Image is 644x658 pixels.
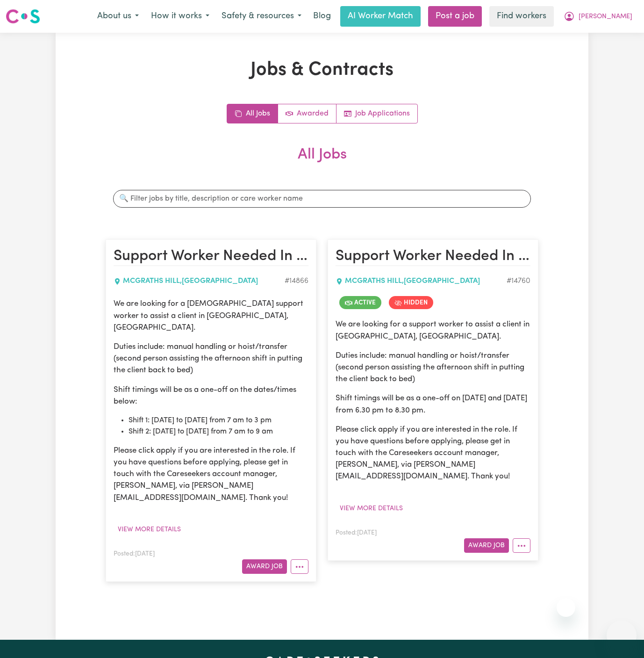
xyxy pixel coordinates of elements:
p: Please click apply if you are interested in the role. If you have questions before applying, plea... [114,445,308,504]
a: Active jobs [278,104,336,123]
a: Job applications [336,104,417,123]
span: Posted: [DATE] [336,530,377,536]
button: More options [291,559,308,574]
button: Award Job [464,538,509,553]
a: Blog [308,6,336,27]
a: Find workers [489,6,554,27]
iframe: Close message [557,598,575,617]
button: My Account [558,7,638,26]
h1: Jobs & Contracts [106,59,538,81]
p: Duties include: manual handling or hoist/transfer (second person assisting the afternoon shift in... [114,341,308,376]
p: We are looking for a support worker to assist a client in [GEOGRAPHIC_DATA], [GEOGRAPHIC_DATA]. [336,319,530,342]
button: How it works [145,7,215,26]
a: All jobs [227,104,278,123]
button: Safety & resources [215,7,308,26]
button: View more details [336,501,407,516]
p: We are looking for a [DEMOGRAPHIC_DATA] support worker to assist a client in [GEOGRAPHIC_DATA], [... [114,298,308,334]
iframe: Button to launch messaging window [607,621,637,651]
button: About us [91,7,145,26]
span: [PERSON_NAME] [579,12,632,22]
img: Careseekers logo [6,8,40,25]
div: Job ID #14866 [285,276,308,287]
button: More options [513,538,530,553]
div: MCGRATHS HILL , [GEOGRAPHIC_DATA] [336,276,507,287]
p: Duties include: manual handling or hoist/transfer (second person assisting the afternoon shift in... [336,350,530,385]
div: Job ID #14760 [507,276,530,287]
button: View more details [114,522,185,537]
div: MCGRATHS HILL , [GEOGRAPHIC_DATA] [114,276,285,287]
span: Job is active [339,296,381,310]
button: Award Job [242,559,287,574]
span: Posted: [DATE] [114,551,155,557]
h2: All Jobs [106,146,538,179]
li: Shift 2: [DATE] to [DATE] from 7 am to 9 am [129,426,308,437]
h2: Support Worker Needed In McGraths Hill, NSW [336,247,530,266]
p: Shift timings will be as a one-off on [DATE] and [DATE] from 6.30 pm to 8.30 pm. [336,393,530,416]
li: Shift 1: [DATE] to [DATE] from 7 am to 3 pm [129,415,308,426]
p: Please click apply if you are interested in the role. If you have questions before applying, plea... [336,424,530,483]
h2: Support Worker Needed In McGraths Hill, NSW [114,247,308,266]
input: 🔍 Filter jobs by title, description or care worker name [113,190,531,208]
a: Careseekers logo [6,6,40,27]
p: Shift timings will be as a one-off on the dates/times below: [114,384,308,407]
span: Job is hidden [389,296,433,310]
a: AI Worker Match [340,6,421,27]
a: Post a job [428,6,482,27]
